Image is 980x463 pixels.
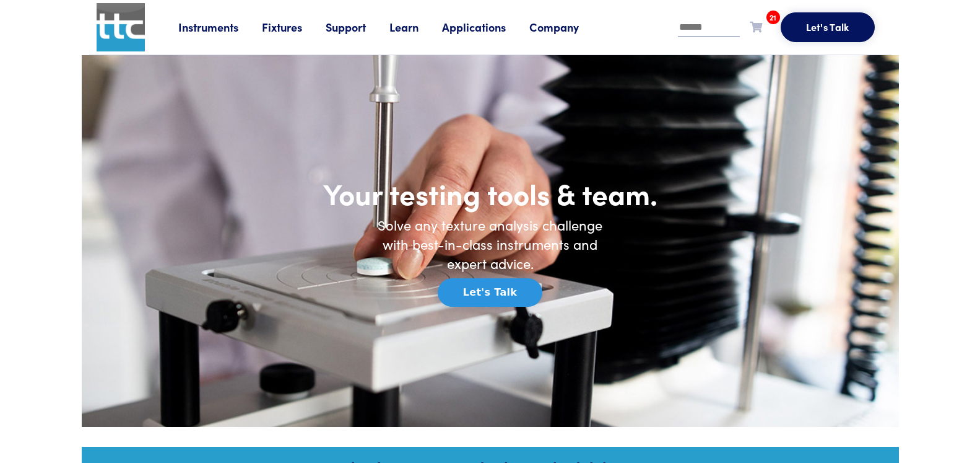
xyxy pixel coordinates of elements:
[178,19,262,35] a: Instruments
[529,19,602,35] a: Company
[243,175,738,211] h1: Your testing tools & team.
[366,216,614,273] h6: Solve any texture analysis challenge with best-in-class instruments and expert advice.
[97,3,145,51] img: ttc_logo_1x1_v1.0.png
[442,19,529,35] a: Applications
[750,19,762,34] a: 21
[781,12,875,42] button: Let's Talk
[389,19,442,35] a: Learn
[262,19,326,35] a: Fixtures
[326,19,389,35] a: Support
[438,278,542,307] button: Let's Talk
[766,11,780,24] span: 21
